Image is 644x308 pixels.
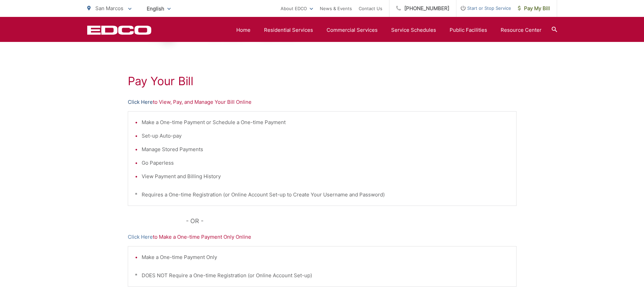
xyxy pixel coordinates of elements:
a: Public Facilities [450,26,487,34]
a: Residential Services [264,26,313,34]
a: Home [236,26,251,34]
a: Service Schedules [391,26,436,34]
p: to View, Pay, and Manage Your Bill Online [128,98,517,106]
a: Click Here [128,98,153,106]
li: View Payment and Billing History [142,172,509,181]
a: Resource Center [501,26,542,34]
a: Contact Us [359,4,382,13]
a: Commercial Services [327,26,378,34]
span: English [142,3,176,15]
p: * Requires a One-time Registration (or Online Account Set-up to Create Your Username and Password) [135,191,509,199]
h1: Pay Your Bill [128,74,517,88]
span: Pay My Bill [518,4,550,13]
li: Manage Stored Payments [142,145,509,153]
a: News & Events [320,4,352,13]
p: - OR - [186,216,517,226]
p: to Make a One-time Payment Only Online [128,233,517,241]
a: Click Here [128,233,153,241]
a: EDCD logo. Return to the homepage. [87,25,151,35]
p: * DOES NOT Require a One-time Registration (or Online Account Set-up) [135,271,509,280]
li: Make a One-time Payment Only [142,253,509,261]
a: About EDCO [281,4,313,13]
li: Go Paperless [142,159,509,167]
li: Set-up Auto-pay [142,132,509,140]
li: Make a One-time Payment or Schedule a One-time Payment [142,118,509,126]
span: San Marcos [95,5,123,11]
